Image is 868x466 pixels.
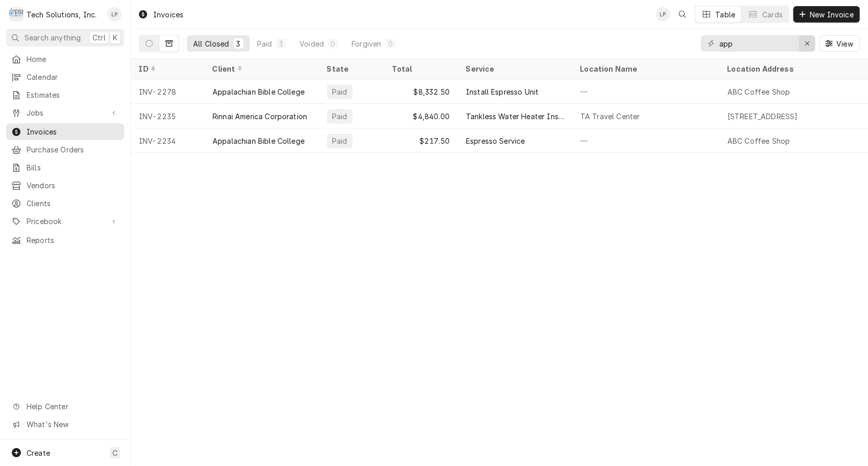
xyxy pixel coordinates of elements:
[330,38,336,49] div: 0
[656,7,670,21] div: LP
[107,7,122,21] div: LP
[6,398,124,415] a: Go to Help Center
[27,180,119,191] span: Vendors
[656,7,670,21] div: Lisa Paschal's Avatar
[139,63,194,74] div: ID
[27,198,119,209] span: Clients
[27,419,118,430] span: What's New
[351,38,381,49] div: Forgiven
[384,128,458,153] div: $217.50
[6,177,124,194] a: Vendors
[112,448,118,458] span: C
[6,232,124,249] a: Reports
[572,128,719,153] div: —
[6,51,124,68] a: Home
[331,136,348,146] div: Paid
[674,6,691,23] button: Open search
[6,195,124,212] a: Clients
[6,159,124,176] a: Bills
[9,7,24,21] div: Tech Solutions, Inc.'s Avatar
[808,9,856,20] span: New Invoice
[580,111,640,122] div: TA Travel Center
[580,63,709,74] div: Location Name
[27,144,119,155] span: Purchase Orders
[728,111,798,122] div: [STREET_ADDRESS]
[299,38,324,49] div: Voided
[6,141,124,158] a: Purchase Orders
[466,111,564,122] div: Tankless Water Heater Install
[6,69,124,85] a: Calendar
[213,86,304,97] div: Appalachian Bible College
[193,38,229,49] div: All Closed
[6,86,124,103] a: Estimates
[131,128,204,153] div: INV-2234
[213,136,304,146] div: Appalachian Bible College
[762,9,783,20] div: Cards
[572,79,719,104] div: —
[384,79,458,104] div: $8,332.50
[213,111,307,122] div: Rinnai America Corporation
[819,35,860,52] button: View
[107,7,122,21] div: Lisa Paschal's Avatar
[728,63,856,74] div: Location Address
[9,7,24,21] div: T
[6,123,124,140] a: Invoices
[27,216,104,227] span: Pricebook
[27,449,50,457] span: Create
[728,86,790,97] div: ABC Coffee Shop
[27,9,97,20] div: Tech Solutions, Inc.
[331,111,348,122] div: Paid
[466,86,538,97] div: Install Espresso Unit
[27,162,119,173] span: Bills
[27,72,119,82] span: Calendar
[6,104,124,121] a: Go to Jobs
[466,136,525,146] div: Espresso Service
[6,213,124,230] a: Go to Pricebook
[388,38,394,49] div: 0
[236,38,242,49] div: 3
[131,104,204,128] div: INV-2235
[27,235,119,246] span: Reports
[257,38,272,49] div: Paid
[27,107,104,118] span: Jobs
[27,90,119,100] span: Estimates
[213,63,309,74] div: Client
[392,63,448,74] div: Total
[25,32,81,43] span: Search anything
[466,63,562,74] div: Service
[834,38,855,49] span: View
[113,32,118,43] span: K
[799,35,815,52] button: Erase input
[6,416,124,433] a: Go to What's New
[327,63,376,74] div: State
[27,401,118,412] span: Help Center
[728,136,790,146] div: ABC Coffee Shop
[131,79,204,104] div: INV-2278
[278,38,284,49] div: 3
[716,9,736,20] div: Table
[6,29,124,47] button: Search anythingCtrlK
[27,54,119,64] span: Home
[92,32,106,43] span: Ctrl
[27,126,119,137] span: Invoices
[384,104,458,128] div: $4,840.00
[331,86,348,97] div: Paid
[793,6,860,23] button: New Invoice
[719,35,796,52] input: Keyword search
